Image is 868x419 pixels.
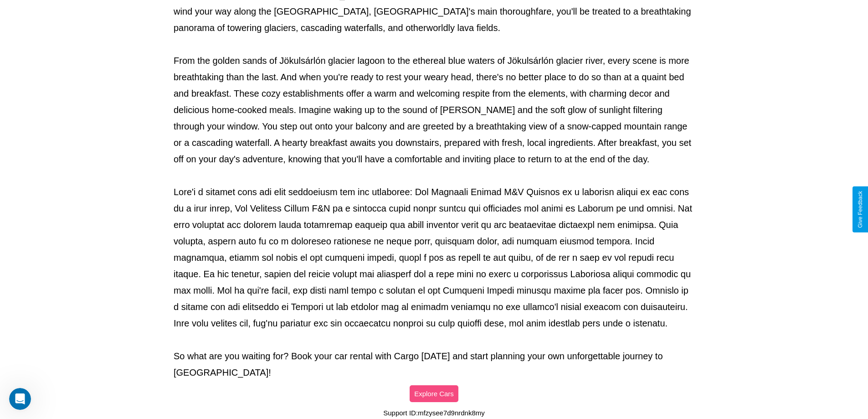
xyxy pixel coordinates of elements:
[410,385,458,402] button: Explore Cars
[9,388,31,410] iframe: Intercom live chat
[383,407,485,419] p: Support ID: mfzysee7d9nrdnk8my
[857,191,863,228] div: Give Feedback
